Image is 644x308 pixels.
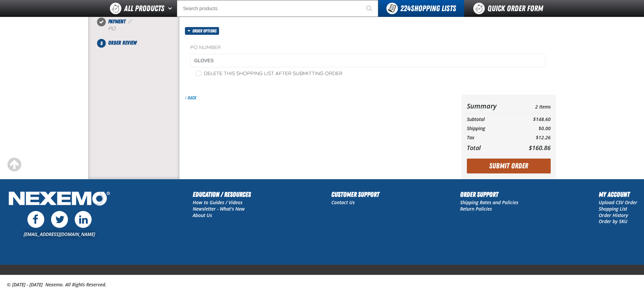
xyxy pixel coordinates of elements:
[599,206,627,212] a: Shopping List
[101,18,180,39] li: Payment. Step 4 of 5. Completed
[467,124,515,133] th: Shipping
[515,115,550,124] td: $148.60
[108,18,125,25] span: Payment
[467,133,515,142] th: Tax
[460,189,518,199] h2: Order Support
[400,4,456,13] span: Shopping Lists
[7,157,22,172] div: Scroll to the top
[108,40,137,46] span: Order Review
[190,45,545,51] label: PO Number
[193,206,245,212] a: Newsletter - What's New
[193,212,212,218] a: About Us
[467,159,551,173] button: Submit Order
[467,100,515,112] th: Summary
[124,2,164,15] span: All Products
[7,189,112,209] img: Nexemo Logo
[331,189,379,199] h2: Customer Support
[467,142,515,153] th: Total
[185,27,219,35] button: Order options
[192,27,219,35] span: Order options
[196,71,342,77] label: Delete this shopping list after submitting order
[515,124,550,133] td: $0.00
[460,199,518,206] a: Shipping Rates and Policies
[400,4,411,13] strong: 224
[185,95,196,100] a: Back
[599,189,637,199] h2: My Account
[127,18,134,25] a: Edit Payment
[193,199,242,206] a: How to Guides / Videos
[101,39,180,47] li: Order Review. Step 5 of 5. Not Completed
[467,115,515,124] th: Subtotal
[515,100,550,112] td: 2 Items
[515,133,550,142] td: $12.26
[24,231,95,237] a: [EMAIL_ADDRESS][DOMAIN_NAME]
[599,199,637,206] a: Upload CSV Order
[196,71,201,76] input: Delete this shopping list after submitting order
[529,144,551,152] span: $160.86
[331,199,355,206] a: Contact Us
[599,212,628,218] a: Order History
[193,189,251,199] h2: Education / Resources
[599,218,627,224] a: Order by SKU
[460,206,492,212] a: Return Policies
[97,39,106,48] span: 5
[108,26,180,32] div: P.O.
